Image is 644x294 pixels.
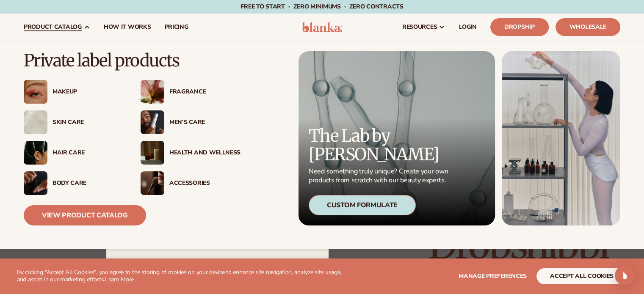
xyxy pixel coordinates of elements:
img: Male hand applying moisturizer. [24,171,47,195]
a: Candles and incense on table. Health And Wellness [141,141,240,165]
img: Male holding moisturizer bottle. [141,110,164,134]
a: Dropship [490,18,549,36]
div: Custom Formulate [309,195,416,215]
img: Female with makeup brush. [141,171,164,195]
a: Male hand applying moisturizer. Body Care [24,171,124,195]
div: Makeup [53,88,124,96]
a: Wholesale [556,18,620,36]
button: Manage preferences [459,268,527,284]
a: Female with makeup brush. Accessories [141,171,240,195]
a: Learn More [105,275,134,283]
span: LOGIN [459,24,477,30]
a: LOGIN [452,14,484,41]
div: Men’s Care [169,119,240,126]
div: Skin Care [53,119,124,126]
img: logo [302,22,342,32]
span: resources [402,24,437,30]
a: Female with glitter eye makeup. Makeup [24,80,124,104]
span: Free to start · ZERO minimums · ZERO contracts [240,3,403,11]
a: pricing [158,14,195,41]
button: accept all cookies [536,268,627,284]
div: Hair Care [53,149,124,157]
img: Female in lab with equipment. [502,51,620,225]
p: By clicking "Accept All Cookies", you agree to the storing of cookies on your device to enhance s... [17,269,351,283]
div: Body Care [53,180,124,187]
img: Female hair pulled back with clips. [24,141,47,165]
div: Open Intercom Messenger [615,265,635,286]
img: Candles and incense on table. [141,141,164,165]
p: Private label products [24,51,240,70]
a: Pink blooming flower. Fragrance [141,80,240,104]
a: Female hair pulled back with clips. Hair Care [24,141,124,165]
p: The Lab by [PERSON_NAME] [309,126,451,164]
a: product catalog [17,14,97,41]
div: Fragrance [169,88,240,96]
a: View Product Catalog [24,205,146,225]
span: product catalog [24,24,82,30]
img: Pink blooming flower. [141,80,164,104]
a: Cream moisturizer swatch. Skin Care [24,110,124,134]
span: How It Works [104,24,151,30]
p: Need something truly unique? Create your own products from scratch with our beauty experts. [309,167,451,185]
div: Health And Wellness [169,149,240,157]
span: Manage preferences [459,272,527,280]
span: pricing [164,24,188,30]
a: How It Works [97,14,158,41]
a: resources [395,14,452,41]
a: Microscopic product formula. The Lab by [PERSON_NAME] Need something truly unique? Create your ow... [299,51,495,225]
img: Female with glitter eye makeup. [24,80,47,104]
div: Accessories [169,180,240,187]
a: Male holding moisturizer bottle. Men’s Care [141,110,240,134]
img: Cream moisturizer swatch. [24,110,47,134]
